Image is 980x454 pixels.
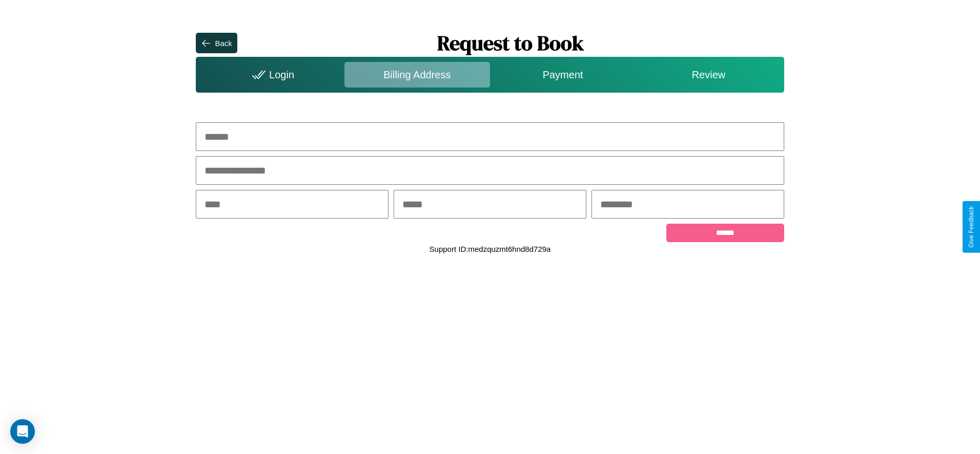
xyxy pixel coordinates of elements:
div: Payment [490,62,636,88]
div: Billing Address [344,62,490,88]
h1: Request to Book [237,29,784,57]
div: Login [198,62,344,88]
div: Open Intercom Messenger [10,419,35,444]
div: Give Feedback [968,206,975,248]
div: Back [215,39,232,48]
p: Support ID: medzquzmt6hnd8d729a [430,242,551,256]
button: Back [196,33,237,53]
div: Review [636,62,781,88]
